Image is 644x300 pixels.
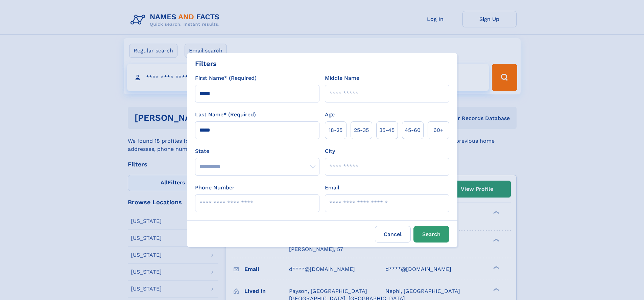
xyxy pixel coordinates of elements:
span: 18‑25 [329,126,342,134]
label: Cancel [375,226,411,243]
span: 25‑35 [354,126,369,134]
span: 45‑60 [405,126,421,134]
label: First Name* (Required) [195,74,257,82]
label: Email [325,184,339,192]
div: Filters [195,59,217,69]
label: Phone Number [195,184,235,192]
label: Middle Name [325,74,359,82]
label: Last Name* (Required) [195,111,256,119]
span: 35‑45 [379,126,395,134]
span: 60+ [433,126,444,134]
label: City [325,147,335,155]
button: Search [413,226,449,243]
label: State [195,147,319,155]
label: Age [325,111,335,119]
